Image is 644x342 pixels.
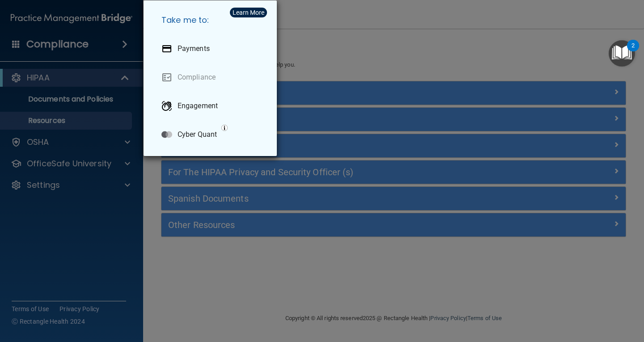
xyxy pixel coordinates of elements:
[631,46,635,57] div: 2
[178,101,218,110] p: Engagement
[178,130,217,139] p: Cyber Quant
[154,36,270,61] a: Payments
[154,8,270,33] h5: Take me to:
[230,8,267,17] button: Learn More
[233,9,264,16] div: Learn More
[489,279,633,314] iframe: Drift Widget Chat Controller
[178,44,210,53] p: Payments
[154,65,270,90] a: Compliance
[154,122,270,147] a: Cyber Quant
[154,93,270,118] a: Engagement
[609,40,635,67] button: Open Resource Center, 2 new notifications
